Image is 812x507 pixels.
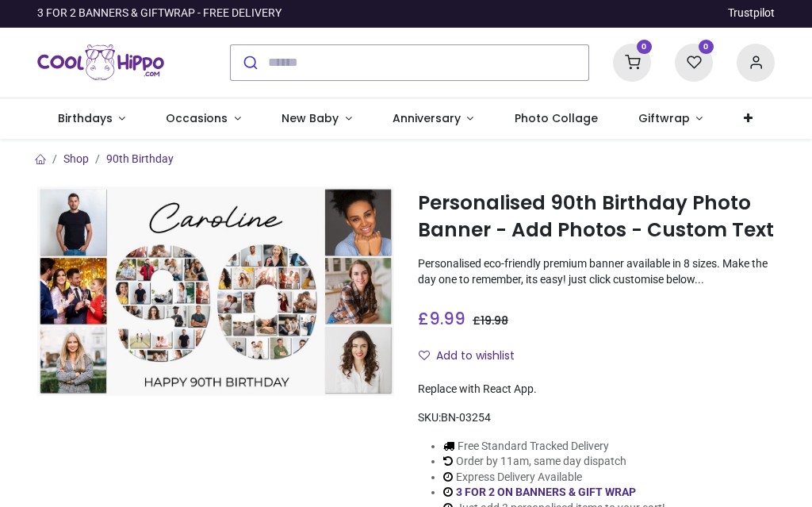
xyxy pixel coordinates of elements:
[429,307,465,330] span: 9.99
[419,350,430,361] i: Add to wishlist
[37,186,394,397] img: Personalised 90th Birthday Photo Banner - Add Photos - Custom Text
[393,110,461,126] span: Anniversary
[146,98,262,140] a: Occasions
[637,40,652,55] sup: 0
[282,110,339,126] span: New Baby
[443,454,665,470] li: Order by 11am, same day dispatch
[37,6,282,21] div: 3 FOR 2 BANNERS & GIFTWRAP - FREE DELIVERY
[37,40,164,85] a: Logo of Cool Hippo
[166,110,228,126] span: Occasions
[443,470,665,486] li: Express Delivery Available
[418,307,465,330] span: £
[58,110,113,126] span: Birthdays
[37,98,146,140] a: Birthdays
[372,98,494,140] a: Anniversary
[481,313,508,328] span: 19.98
[63,152,89,165] a: Shop
[618,98,723,140] a: Giftwrap
[441,411,491,424] span: BN-03254
[728,6,775,21] a: Trustpilot
[418,190,775,244] h1: Personalised 90th Birthday Photo Banner - Add Photos - Custom Text
[106,152,174,165] a: 90th Birthday
[418,256,775,287] p: Personalised eco-friendly premium banner available in 8 sizes. Make the day one to remember, its ...
[473,313,508,328] span: £
[262,98,373,140] a: New Baby
[418,410,775,426] div: SKU:
[443,439,665,455] li: Free Standard Tracked Delivery
[418,343,528,370] button: Add to wishlistAdd to wishlist
[515,110,598,126] span: Photo Collage
[456,486,636,498] a: 3 FOR 2 ON BANNERS & GIFT WRAP
[231,45,268,80] button: Submit
[613,55,651,67] a: 0
[638,110,690,126] span: Giftwrap
[675,55,713,67] a: 0
[37,40,164,85] img: Cool Hippo
[699,40,714,55] sup: 0
[418,382,775,398] div: Replace with React App.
